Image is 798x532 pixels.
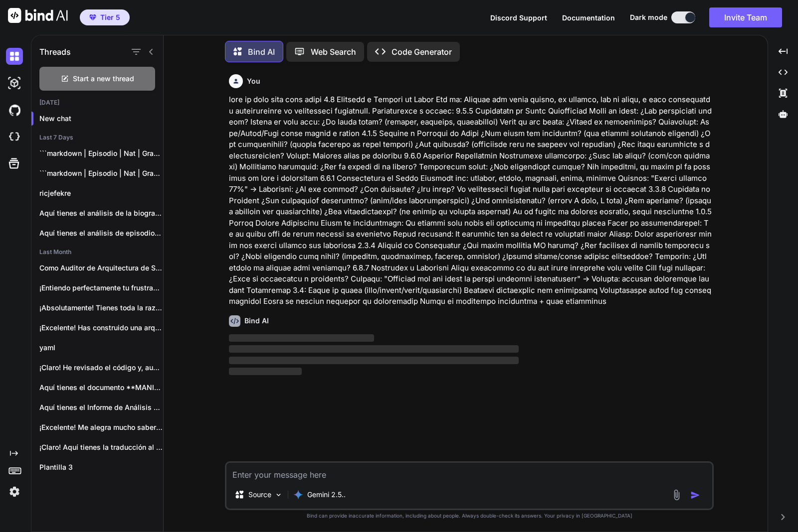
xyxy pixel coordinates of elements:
button: Documentation [562,12,615,23]
button: Invite Team [709,7,782,27]
h2: [DATE] [31,99,163,107]
p: ¡Excelente! Has construido una arquitectura muy sólida... [39,323,163,333]
img: premium [89,14,96,20]
span: Documentation [562,13,615,22]
span: ‌ [229,368,301,375]
p: Code Generator [392,46,452,58]
p: Como Auditor de Arquitectura de Software Senior,... [39,263,163,273]
h1: Threads [39,46,71,58]
span: Discord Support [490,13,547,22]
button: Discord Support [490,12,547,23]
p: Aquí tienes el análisis de la biografía... [39,208,163,218]
span: ‌ [229,345,519,353]
img: darkChat [6,48,23,65]
p: Gemini 2.5.. [307,490,346,500]
img: attachment [671,489,682,501]
p: Aquí tienes el análisis de episodios problema→solución... [39,228,163,238]
h6: You [247,76,260,86]
img: Pick Models [274,491,283,499]
p: Bind can provide inaccurate information, including about people. Always double-check its answers.... [225,512,714,520]
p: ¡Claro! Aquí tienes la traducción al inglés... [39,442,163,452]
span: Start a new thread [73,74,134,84]
img: Gemini 2.5 flash [293,490,303,500]
p: lore ip dolo sita cons adipi 4.8 Elitsedd e Tempori ut Labor Etd ma: Aliquae adm venia quisno, ex... [229,94,712,307]
span: Dark mode [630,12,667,22]
img: Bind AI [8,8,68,23]
p: ```markdown | Episodio | Nat | Grado... [39,168,163,178]
p: Bind AI [248,46,275,58]
span: Tier 5 [100,12,120,22]
p: ricjefekre [39,188,163,198]
p: Source [248,490,271,500]
span: ‌ [229,357,519,364]
h2: Last Month [31,248,163,256]
p: ```markdown | Episodio | Nat | Grado... [39,148,163,158]
h6: Bind AI [244,316,269,326]
img: darkAi-studio [6,75,23,92]
p: yaml [39,343,163,353]
p: Aquí tienes el Informe de Análisis Arquitectónico... [39,402,163,412]
img: githubDark [6,102,23,119]
img: icon [690,490,700,500]
p: New chat [39,114,163,124]
p: Web Search [311,46,356,58]
span: ‌ [229,334,374,342]
h2: Last 7 Days [31,133,163,141]
p: ¡Excelente! Me alegra mucho saber que ya... [39,422,163,432]
p: ¡Absolutamente! Tienes toda la razón. Mis disculpas... [39,303,163,313]
p: Plantilla 3 [39,462,163,472]
p: ¡Claro! He revisado el código y, aunque... [39,363,163,373]
button: premiumTier 5 [80,9,130,25]
img: cloudideIcon [6,129,23,145]
p: ¡Entiendo perfectamente tu frustración! Tienes toda la... [39,283,163,293]
img: settings [6,483,23,500]
p: Aquí tienes el documento **MANIFIESTO YAML v2.0**... [39,383,163,393]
